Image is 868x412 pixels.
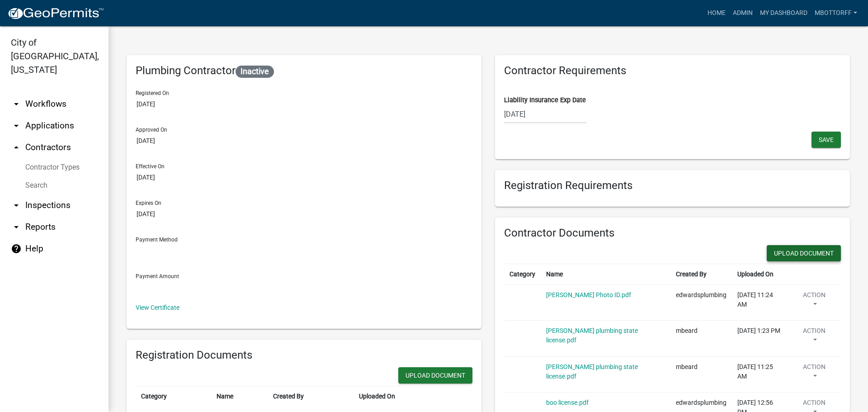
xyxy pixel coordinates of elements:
[732,264,788,284] th: Uploaded On
[354,386,450,407] th: Uploaded On
[11,243,22,254] i: help
[546,327,638,344] a: [PERSON_NAME] plumbing state license.pdf
[398,367,472,386] wm-modal-confirm: New Document
[670,321,732,357] td: mbeard
[732,321,788,357] td: [DATE] 1:23 PM
[11,200,22,211] i: arrow_drop_down
[136,64,472,78] h6: Plumbing Contractor
[546,363,638,380] a: [PERSON_NAME] plumbing state license.pdf
[811,5,861,22] a: Mbottorff
[11,120,22,131] i: arrow_drop_down
[504,64,841,77] h6: Contractor Requirements
[729,5,756,22] a: Admin
[136,304,179,311] a: View Certificate
[268,386,353,407] th: Created By
[756,5,811,22] a: My Dashboard
[504,97,586,104] label: Liability Insurance Exp Date
[767,245,841,261] button: Upload Document
[236,66,274,78] span: Inactive
[136,349,472,362] h6: Registration Documents
[811,132,841,148] button: Save
[504,105,587,123] input: mm/dd/yyyy
[504,264,541,284] th: Category
[670,284,732,321] td: edwardsplumbing
[11,142,22,153] i: arrow_drop_up
[732,356,788,393] td: [DATE] 11:25 AM
[398,367,472,384] button: Upload Document
[504,179,841,192] h6: Registration Requirements
[546,399,589,406] a: boo license.pdf
[793,362,835,385] button: Action
[704,5,729,22] a: Home
[11,222,22,232] i: arrow_drop_down
[793,290,835,313] button: Action
[136,386,211,407] th: Category
[670,264,732,284] th: Created By
[793,326,835,349] button: Action
[819,136,834,143] span: Save
[211,386,268,407] th: Name
[767,245,841,264] wm-modal-confirm: New Document
[504,227,841,240] h6: Contractor Documents
[541,264,670,284] th: Name
[732,284,788,321] td: [DATE] 11:24 AM
[670,356,732,393] td: mbeard
[546,291,631,298] a: [PERSON_NAME] Photo ID.pdf
[11,99,22,109] i: arrow_drop_down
